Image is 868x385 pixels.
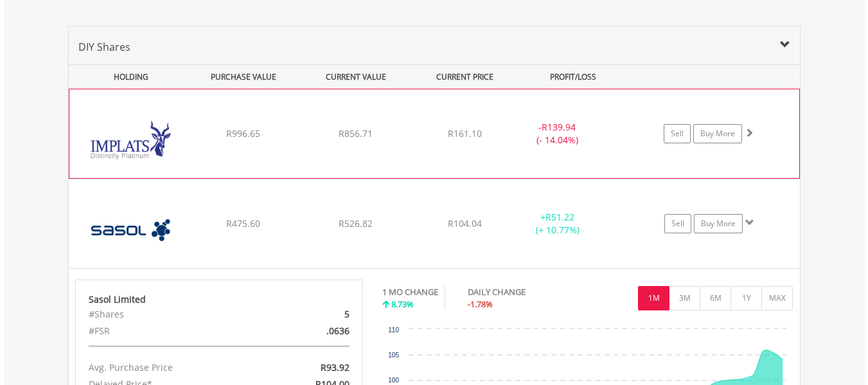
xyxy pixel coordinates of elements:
[79,359,266,376] div: Avg. Purchase Price
[413,65,515,89] div: CURRENT PRICE
[79,323,266,339] div: #FSR
[89,293,350,306] div: Sasol Limited
[388,377,399,384] text: 100
[545,211,574,223] span: R51.22
[468,298,493,310] span: -1.78%
[509,121,605,147] div: - (- 14.04%)
[321,361,350,373] span: R93.92
[78,40,130,54] span: DIY Shares
[664,214,691,233] a: Sell
[468,286,571,298] div: DAILY CHANGE
[388,327,399,334] text: 110
[542,121,576,133] span: R139.94
[339,217,373,229] span: R526.82
[382,286,438,298] div: 1 MO CHANGE
[265,306,359,323] div: 5
[69,65,186,89] div: HOLDING
[265,323,359,339] div: .0636
[638,286,669,310] button: 1M
[761,286,793,310] button: MAX
[226,127,260,139] span: R996.65
[669,286,700,310] button: 3M
[301,65,411,89] div: CURRENT VALUE
[693,124,742,143] a: Buy More
[664,124,691,143] a: Sell
[76,105,186,175] img: EQU.ZA.IMP.png
[700,286,731,310] button: 6M
[448,127,482,139] span: R161.10
[509,211,607,237] div: + (+ 10.77%)
[731,286,762,310] button: 1Y
[388,352,399,359] text: 105
[448,217,482,229] span: R104.04
[189,65,299,89] div: PURCHASE VALUE
[79,306,266,323] div: #Shares
[339,127,373,139] span: R856.71
[391,298,414,310] span: 8.73%
[518,65,628,89] div: PROFIT/LOSS
[226,217,260,229] span: R475.60
[75,195,186,265] img: EQU.ZA.SOL.png
[694,214,743,233] a: Buy More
